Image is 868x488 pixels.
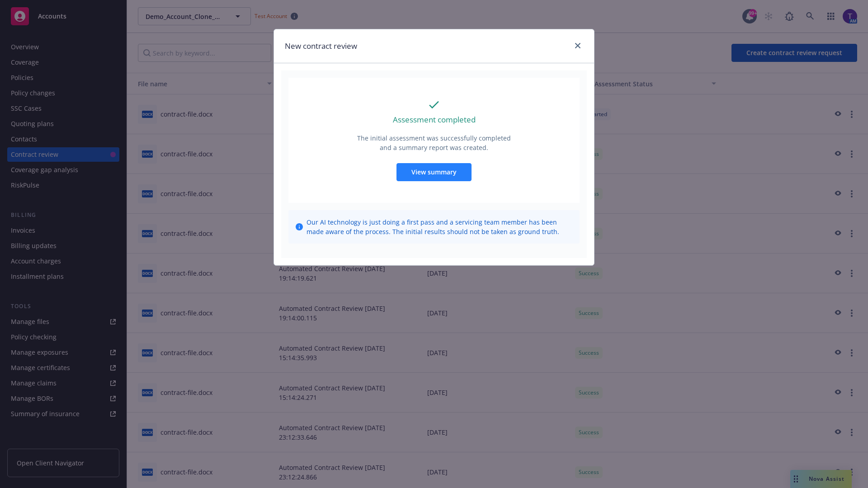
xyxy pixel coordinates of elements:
p: Assessment completed [393,114,476,126]
span: Our AI technology is just doing a first pass and a servicing team member has been made aware of t... [307,217,572,236]
a: close [572,40,583,51]
h1: New contract review [285,40,357,52]
button: View summary [396,163,472,181]
span: View summary [411,168,457,176]
p: The initial assessment was successfully completed and a summary report was created. [356,133,512,152]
